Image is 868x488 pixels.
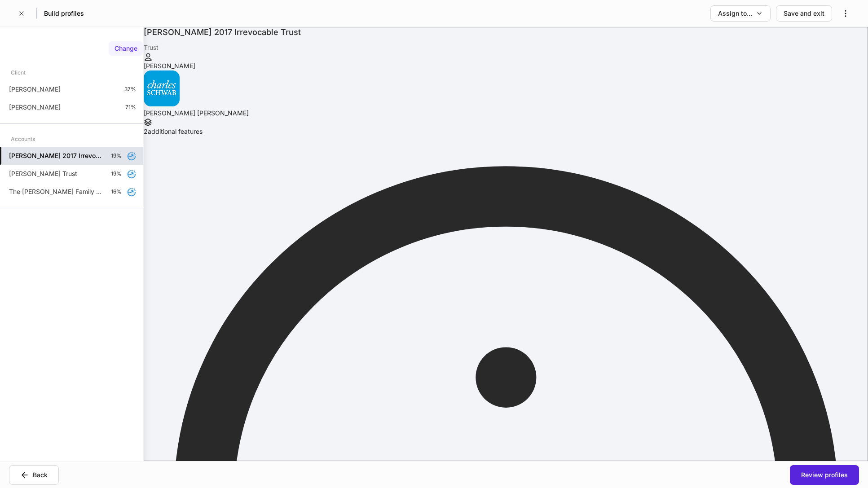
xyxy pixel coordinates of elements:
[144,109,868,118] div: [PERSON_NAME] [PERSON_NAME]
[9,85,61,94] p: [PERSON_NAME]
[109,41,143,56] button: Change
[144,38,868,52] div: Trust
[11,65,26,80] div: Client
[9,465,59,485] button: Back
[11,131,35,147] div: Accounts
[115,44,137,53] div: Change
[9,169,77,178] p: [PERSON_NAME] Trust
[9,187,104,196] p: The [PERSON_NAME] Family Trust
[718,9,752,18] div: Assign to...
[44,9,84,18] h5: Build profiles
[111,170,122,177] p: 19%
[111,188,122,195] p: 16%
[801,470,848,479] div: Review profiles
[124,86,136,93] p: 37%
[776,5,832,22] button: Save and exit
[111,152,122,159] p: 19%
[125,104,136,111] p: 71%
[9,103,61,112] p: [PERSON_NAME]
[144,62,868,70] div: [PERSON_NAME]
[9,151,104,160] h5: [PERSON_NAME] 2017 Irrevocable Trust
[144,27,868,38] div: [PERSON_NAME] 2017 Irrevocable Trust
[710,5,771,22] button: Assign to...
[790,465,859,485] button: Review profiles
[144,70,180,106] img: charles-schwab-BFYFdbvS.png
[33,470,48,479] div: Back
[784,9,824,18] div: Save and exit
